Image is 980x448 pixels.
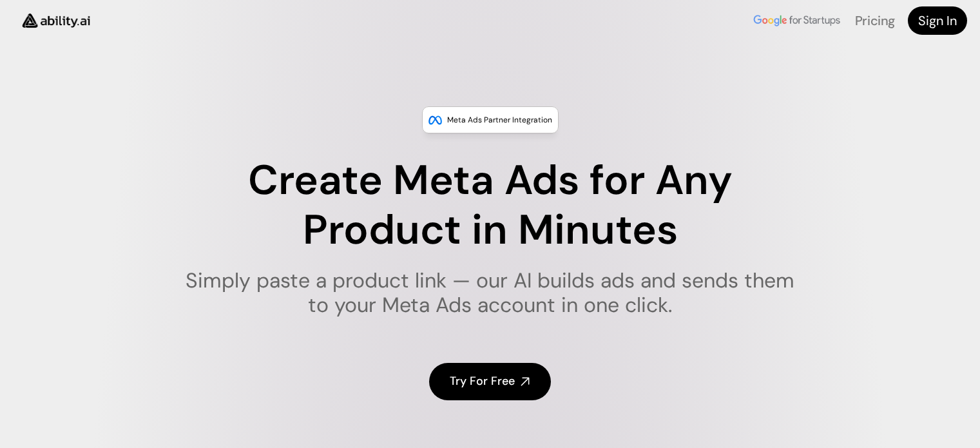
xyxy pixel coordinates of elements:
a: Pricing [855,12,895,29]
h4: Try For Free [450,373,515,389]
h1: Create Meta Ads for Any Product in Minutes [177,156,803,255]
p: Meta Ads Partner Integration [447,113,552,126]
h1: Simply paste a product link — our AI builds ads and sends them to your Meta Ads account in one cl... [177,268,803,318]
a: Sign In [908,6,967,35]
h4: Sign In [918,12,957,30]
a: Try For Free [429,363,551,400]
